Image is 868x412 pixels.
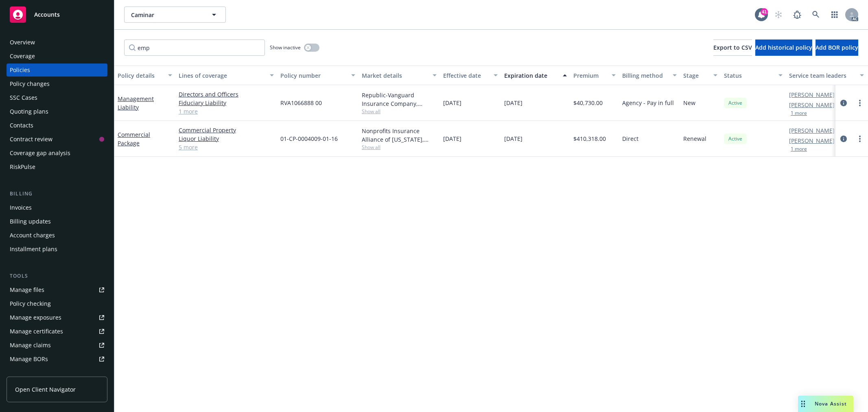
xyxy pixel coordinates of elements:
div: Invoices [10,201,32,214]
span: $410,318.00 [573,134,606,143]
div: Policy changes [10,77,50,90]
div: Manage files [10,283,44,296]
div: Expiration date [504,71,558,80]
button: Stage [680,66,721,85]
div: Drag to move [798,396,808,412]
div: Manage exposures [10,311,61,324]
button: Status [721,66,786,85]
button: 1 more [791,111,807,116]
span: Direct [622,134,638,143]
a: [PERSON_NAME] [789,136,835,145]
a: Summary of insurance [7,366,107,379]
div: SSC Cases [10,91,37,104]
div: Coverage [10,50,35,63]
a: Coverage [7,50,107,63]
span: Agency - Pay in full [622,99,674,107]
button: Billing method [619,66,680,85]
button: Policy number [277,66,359,85]
a: Manage certificates [7,325,107,338]
div: 41 [761,8,768,15]
div: Contract review [10,133,52,146]
div: Manage BORs [10,353,48,366]
a: Search [808,7,824,23]
div: Summary of insurance [10,366,72,379]
span: Show all [362,108,437,115]
button: 1 more [791,147,807,151]
a: [PERSON_NAME] [789,101,835,109]
div: Manage certificates [10,325,63,338]
div: Nonprofits Insurance Alliance of [US_STATE], Inc., Nonprofits Insurance Alliance of [US_STATE], I... [362,127,437,144]
a: Manage files [7,283,107,296]
span: Nova Assist [815,400,847,407]
span: Active [727,99,743,107]
button: Effective date [440,66,501,85]
button: Add BOR policy [816,39,858,56]
span: [DATE] [443,99,461,107]
span: Add historical policy [755,44,812,51]
a: Commercial Package [118,131,150,147]
a: [PERSON_NAME] [789,126,835,135]
div: Account charges [10,229,55,242]
a: Start snowing [770,7,787,23]
a: Fiduciary Liability [179,99,274,107]
button: Market details [359,66,440,85]
div: Policy details [118,71,163,80]
span: $40,730.00 [573,99,603,107]
a: 1 more [179,107,274,116]
button: Policy details [114,66,175,85]
a: Installment plans [7,243,107,256]
a: Directors and Officers [179,90,274,99]
a: more [855,98,865,108]
span: 01-CP-0004009-01-16 [280,134,338,143]
span: Active [727,135,743,142]
span: Renewal [683,134,706,143]
a: more [855,134,865,144]
div: Billing method [622,71,668,80]
a: Manage exposures [7,311,107,324]
div: Policies [10,64,30,77]
div: Overview [10,36,35,49]
button: Premium [570,66,619,85]
a: RiskPulse [7,160,107,173]
a: SSC Cases [7,91,107,104]
div: Contacts [10,119,33,132]
button: Add historical policy [755,39,812,56]
span: New [683,99,695,107]
a: Policy checking [7,297,107,310]
div: Premium [573,71,607,80]
div: Policy number [280,71,346,80]
div: Market details [362,71,428,80]
div: Republic-Vanguard Insurance Company, AmTrust Financial Services [362,91,437,108]
a: Policy changes [7,77,107,90]
div: Lines of coverage [179,71,265,80]
button: Expiration date [501,66,570,85]
a: Account charges [7,229,107,242]
input: Filter by keyword... [124,39,265,56]
a: Switch app [826,7,843,23]
a: Invoices [7,201,107,214]
div: Manage claims [10,339,51,352]
a: [PERSON_NAME] [789,90,835,99]
div: Billing updates [10,215,51,228]
div: Service team leaders [789,71,855,80]
div: Policy checking [10,297,51,310]
span: RVA1066888 00 [280,99,322,107]
span: Accounts [34,11,60,18]
span: Show inactive [270,44,301,51]
span: [DATE] [443,134,461,143]
div: Effective date [443,71,489,80]
span: Caminar [131,11,201,19]
div: Coverage gap analysis [10,147,70,160]
div: RiskPulse [10,160,35,173]
button: Service team leaders [786,66,867,85]
a: Management Liability [118,95,154,111]
span: Show all [362,144,437,151]
div: Status [724,71,774,80]
a: Quoting plans [7,105,107,118]
button: Nova Assist [798,396,853,412]
div: Billing [7,190,107,198]
div: Stage [683,71,708,80]
a: Report a Bug [789,7,805,23]
a: Policies [7,64,107,77]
